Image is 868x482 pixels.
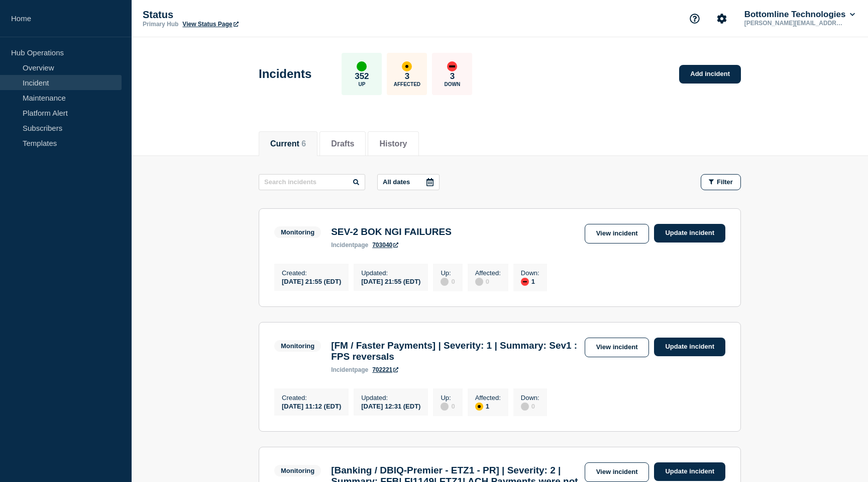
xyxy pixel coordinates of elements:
a: Add incident [679,65,741,84]
p: page [331,242,368,249]
div: disabled [441,403,449,411]
h3: SEV-2 BOK NGI FAILURES [331,226,452,237]
a: View incident [585,224,649,244]
p: Down [445,82,461,87]
div: up [357,61,367,71]
p: [PERSON_NAME][EMAIL_ADDRESS][DOMAIN_NAME] [742,20,847,27]
a: Update incident [654,224,725,243]
div: [DATE] 12:31 (EDT) [361,401,420,410]
button: Drafts [331,139,354,148]
p: 3 [405,71,409,82]
a: View incident [585,462,649,482]
button: Current 6 [270,139,306,148]
p: Status [143,9,344,21]
div: 0 [521,401,539,411]
p: Up : [441,269,455,277]
button: Bottomline Technologies [742,10,857,20]
p: Up [358,82,365,87]
p: Created : [282,394,341,401]
span: incident [331,242,354,249]
p: page [331,366,368,373]
p: Up : [441,394,455,401]
p: Created : [282,269,341,277]
a: 703040 [372,242,398,249]
a: 702221 [372,366,398,373]
button: Support [684,8,705,29]
span: Monitoring [274,226,321,238]
p: Down : [521,394,539,401]
h1: Incidents [259,67,311,81]
div: affected [402,61,412,71]
div: 1 [521,277,539,286]
span: Monitoring [274,465,321,476]
button: Account settings [711,8,732,29]
p: Affected : [475,394,501,401]
p: Affected [394,82,420,87]
h3: [FM / Faster Payments] | Severity: 1 | Summary: Sev1 : FPS reversals [331,340,579,362]
div: affected [475,403,483,411]
a: View incident [585,338,649,357]
div: [DATE] 21:55 (EDT) [282,277,341,285]
a: Update incident [654,462,725,481]
a: Update incident [654,338,725,356]
div: [DATE] 11:12 (EDT) [282,401,341,410]
div: down [521,278,529,286]
input: Search incidents [259,174,365,190]
span: Monitoring [274,340,321,352]
div: [DATE] 21:55 (EDT) [361,277,420,285]
div: disabled [441,278,449,286]
span: Filter [717,178,733,186]
div: 0 [475,277,501,286]
p: All dates [383,178,410,186]
a: View Status Page [182,21,238,28]
div: disabled [475,278,483,286]
div: 0 [441,401,455,411]
div: disabled [521,403,529,411]
button: Filter [701,174,741,190]
span: incident [331,366,354,373]
p: Updated : [361,394,420,401]
p: Down : [521,269,539,277]
button: History [379,139,407,148]
div: 0 [441,277,455,286]
p: 352 [355,71,369,82]
span: 6 [301,139,306,148]
button: All dates [377,174,440,190]
p: Affected : [475,269,501,277]
div: down [447,61,457,71]
p: Primary Hub [143,21,178,28]
p: 3 [450,71,455,82]
div: 1 [475,401,501,411]
p: Updated : [361,269,420,277]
